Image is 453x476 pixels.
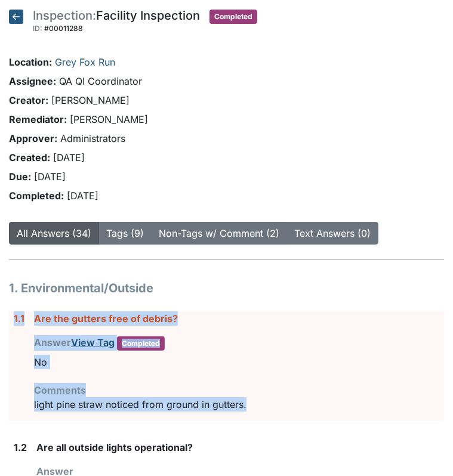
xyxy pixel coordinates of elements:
[44,24,83,33] span: #00011288
[286,222,378,245] button: Text Answers (0)
[9,75,56,87] strong: Assignee:
[59,75,142,87] span: QA QI Coordinator
[53,152,85,163] span: [DATE]
[34,351,444,373] div: No
[60,132,125,144] span: Administrators
[14,311,24,326] label: 1.1
[33,24,42,33] span: ID:
[55,56,115,68] a: Grey Fox Run
[117,336,165,351] span: Completed
[98,222,152,245] button: Tags (9)
[9,222,99,245] button: All Answers (34)
[34,336,165,348] strong: Answer
[34,311,178,326] label: Are the gutters free of debris?
[51,94,130,106] span: [PERSON_NAME]
[33,8,96,23] span: Inspection:
[106,227,144,239] a: Tags (9)
[14,440,27,455] label: 1.2
[33,10,200,36] div: Facility Inspection
[34,171,66,183] span: [DATE]
[71,336,115,348] a: View Tag
[70,113,148,125] span: [PERSON_NAME]
[17,227,91,239] a: All Answers (34)
[67,190,98,202] span: [DATE]
[9,94,48,106] strong: Creator:
[294,227,371,239] a: Text Answers (0)
[151,222,287,245] button: Non-Tags w/ Comment (2)
[9,279,444,297] h1: 1. Environmental/Outside
[209,10,257,24] span: Completed
[9,152,50,163] strong: Created:
[34,383,86,397] label: Comments
[159,227,279,239] a: Non-Tags w/ Comment (2)
[9,190,64,202] strong: Completed:
[9,113,67,125] strong: Remediator:
[9,171,31,183] strong: Due:
[36,440,193,455] label: Are all outside lights operational?
[9,132,57,144] strong: Approver:
[34,397,444,412] p: light pine straw noticed from ground in gutters.
[9,56,52,68] strong: Location:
